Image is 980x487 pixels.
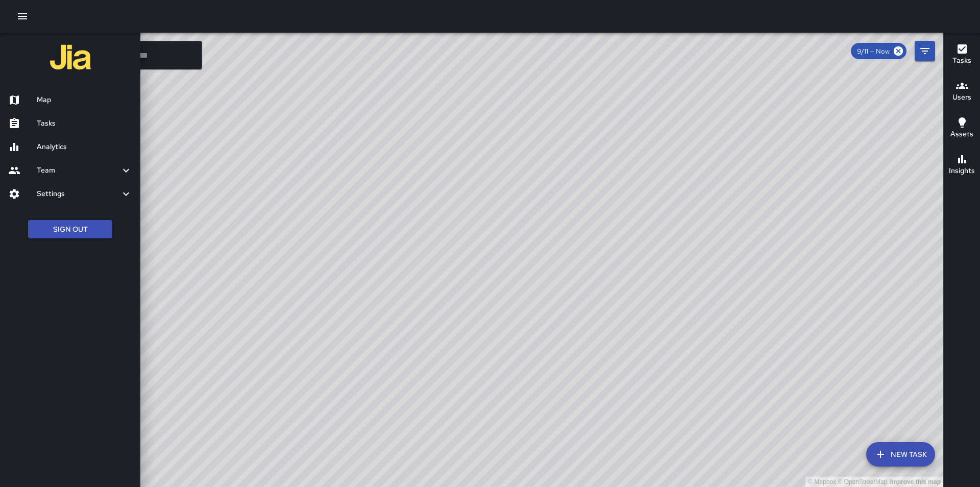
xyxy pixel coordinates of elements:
[952,55,971,66] h6: Tasks
[37,118,132,129] h6: Tasks
[37,141,132,153] h6: Analytics
[950,129,973,140] h6: Assets
[37,188,120,200] h6: Settings
[866,442,935,467] button: New Task
[37,94,132,106] h6: Map
[952,92,971,103] h6: Users
[949,165,975,177] h6: Insights
[28,220,112,239] button: Sign Out
[50,37,91,78] img: jia-logo
[37,165,120,176] h6: Team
